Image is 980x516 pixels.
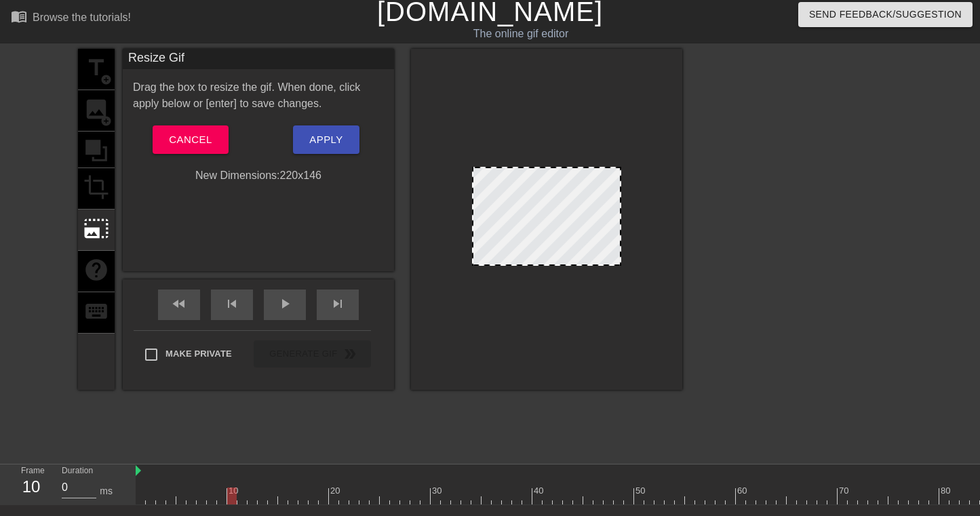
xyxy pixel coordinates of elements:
div: Browse the tutorials! [33,12,131,23]
div: 30 [432,484,444,498]
div: 80 [941,484,953,498]
span: play_arrow [277,296,293,312]
div: 10 [21,475,41,499]
div: The online gif editor [334,26,709,42]
span: Make Private [165,347,232,361]
div: ms [100,484,113,498]
span: skip_previous [224,296,240,312]
span: Cancel [169,131,212,148]
a: Browse the tutorials! [11,8,131,29]
span: skip_next [330,296,346,312]
div: New Dimensions: 220 x 146 [123,167,394,184]
label: Duration [62,467,93,475]
div: 50 [635,484,648,498]
div: 40 [534,484,546,498]
div: Drag the box to resize the gif. When done, click apply below or [enter] to save changes. [123,79,394,112]
span: Send Feedback/Suggestion [809,6,962,23]
div: 60 [737,484,749,498]
button: Send Feedback/Suggestion [798,2,973,27]
div: 70 [839,484,851,498]
button: Cancel [153,125,228,154]
div: 10 [229,484,241,498]
span: Apply [309,131,342,148]
span: menu_book [11,8,27,24]
button: Apply [293,125,359,154]
div: Resize Gif [123,49,394,69]
div: Frame [11,464,52,504]
span: fast_rewind [171,296,187,312]
div: 20 [330,484,342,498]
span: photo_size_select_large [83,216,109,241]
